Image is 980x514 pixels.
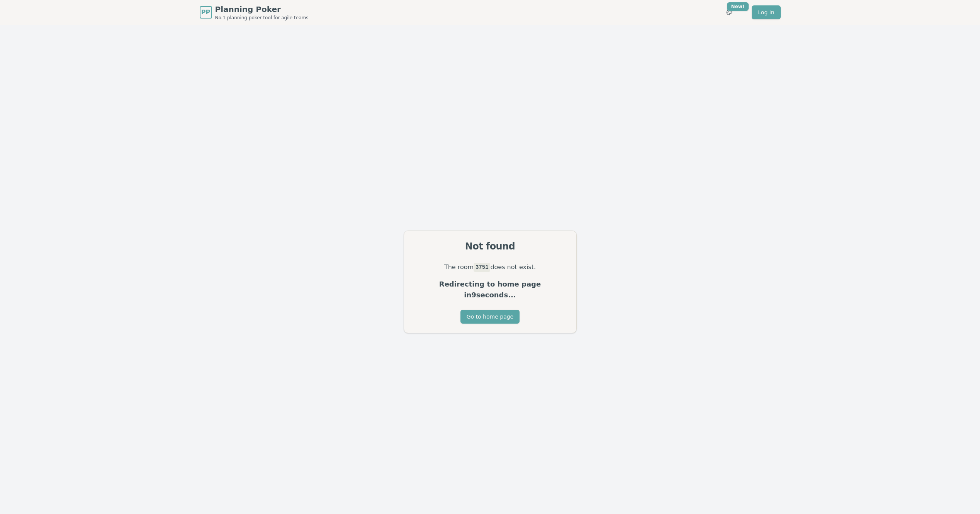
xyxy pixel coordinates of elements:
[200,4,309,21] a: PPPlanning PokerNo.1 planning poker tool for agile teams
[413,262,567,273] p: The room does not exist.
[727,2,749,11] div: New!
[201,8,210,17] span: PP
[413,279,567,300] p: Redirecting to home page in 9 seconds...
[413,240,567,253] div: Not found
[215,4,309,15] span: Planning Poker
[215,15,309,21] span: No.1 planning poker tool for agile teams
[460,310,520,324] button: Go to home page
[474,263,490,271] code: 3751
[752,5,780,19] a: Log in
[722,5,736,19] button: New!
